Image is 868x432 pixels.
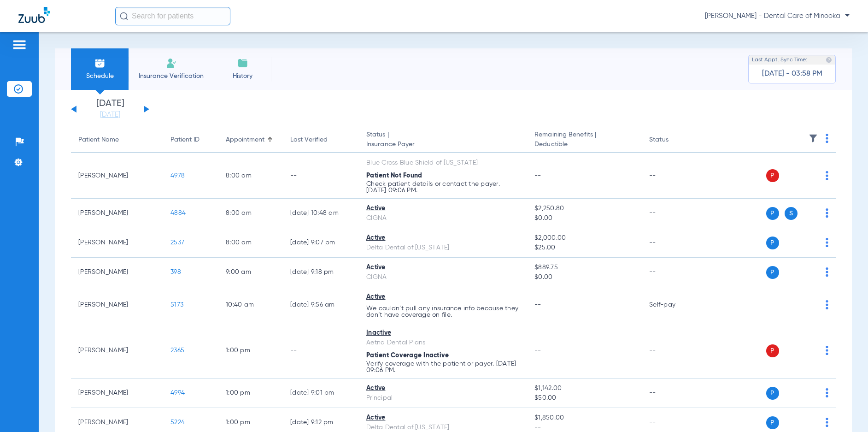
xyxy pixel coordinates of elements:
[826,300,828,309] img: group-dot-blue.svg
[283,228,359,258] td: [DATE] 9:07 PM
[290,135,352,145] div: Last Verified
[366,328,520,338] div: Inactive
[290,135,328,145] div: Last Verified
[366,305,520,318] p: We couldn’t pull any insurance info because they don’t have coverage on file.
[366,292,520,302] div: Active
[170,419,185,426] span: 5224
[71,379,163,408] td: [PERSON_NAME]
[366,338,520,348] div: Aetna Dental Plans
[366,172,422,179] span: Patient Not Found
[218,228,283,258] td: 8:00 AM
[71,228,163,258] td: [PERSON_NAME]
[226,135,264,145] div: Appointment
[366,263,520,272] div: Active
[226,135,276,145] div: Appointment
[94,58,106,69] img: Schedule
[221,71,264,81] span: History
[766,416,779,429] span: P
[642,153,704,199] td: --
[366,413,520,423] div: Active
[283,379,359,408] td: [DATE] 9:01 PM
[366,243,520,253] div: Delta Dental of [US_STATE]
[78,135,156,145] div: Patient Name
[766,207,779,220] span: P
[826,134,828,143] img: group-dot-blue.svg
[283,199,359,228] td: [DATE] 10:48 AM
[826,238,828,247] img: group-dot-blue.svg
[366,233,520,243] div: Active
[534,347,541,354] span: --
[785,207,798,220] span: S
[237,58,248,69] img: History
[766,169,779,182] span: P
[170,239,184,246] span: 2537
[826,388,828,397] img: group-dot-blue.svg
[642,228,704,258] td: --
[71,258,163,287] td: [PERSON_NAME]
[283,258,359,287] td: [DATE] 9:18 PM
[366,181,520,194] p: Check patient details or contact the payer. [DATE] 09:06 PM.
[766,237,779,249] span: P
[762,69,822,78] span: [DATE] - 03:58 PM
[642,323,704,379] td: --
[826,418,828,427] img: group-dot-blue.svg
[283,153,359,199] td: --
[366,361,520,373] p: Verify coverage with the patient or payer. [DATE] 09:06 PM.
[12,39,27,50] img: hamburger-icon
[366,272,520,282] div: CIGNA
[826,171,828,180] img: group-dot-blue.svg
[218,379,283,408] td: 1:00 PM
[71,323,163,379] td: [PERSON_NAME]
[826,346,828,355] img: group-dot-blue.svg
[534,413,634,423] span: $1,850.00
[366,213,520,223] div: CIGNA
[283,323,359,379] td: --
[705,12,850,21] span: [PERSON_NAME] - Dental Care of Minooka
[366,384,520,393] div: Active
[826,267,828,277] img: group-dot-blue.svg
[642,379,704,408] td: --
[135,71,207,81] span: Insurance Verification
[170,172,185,179] span: 4978
[534,302,541,308] span: --
[71,199,163,228] td: [PERSON_NAME]
[366,393,520,403] div: Principal
[170,135,211,145] div: Patient ID
[359,127,527,153] th: Status |
[826,57,832,63] img: last sync help info
[766,266,779,279] span: P
[534,140,634,149] span: Deductible
[642,287,704,323] td: Self-pay
[218,287,283,323] td: 10:40 AM
[78,71,122,81] span: Schedule
[534,272,634,282] span: $0.00
[534,172,541,179] span: --
[218,199,283,228] td: 8:00 AM
[527,127,642,153] th: Remaining Benefits |
[366,140,520,149] span: Insurance Payer
[18,7,50,23] img: Zuub Logo
[534,263,634,272] span: $889.75
[366,352,449,359] span: Patient Coverage Inactive
[170,347,184,354] span: 2365
[166,58,177,69] img: Manual Insurance Verification
[366,204,520,213] div: Active
[642,199,704,228] td: --
[170,269,181,275] span: 398
[170,135,199,145] div: Patient ID
[534,213,634,223] span: $0.00
[82,99,138,119] li: [DATE]
[170,390,185,396] span: 4994
[120,12,128,20] img: Search Icon
[534,204,634,213] span: $2,250.80
[366,158,520,168] div: Blue Cross Blue Shield of [US_STATE]
[642,127,704,153] th: Status
[115,7,230,25] input: Search for patients
[218,258,283,287] td: 9:00 AM
[283,287,359,323] td: [DATE] 9:56 AM
[170,302,183,308] span: 5173
[218,153,283,199] td: 8:00 AM
[826,208,828,218] img: group-dot-blue.svg
[809,134,818,143] img: filter.svg
[752,55,807,65] span: Last Appt. Sync Time:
